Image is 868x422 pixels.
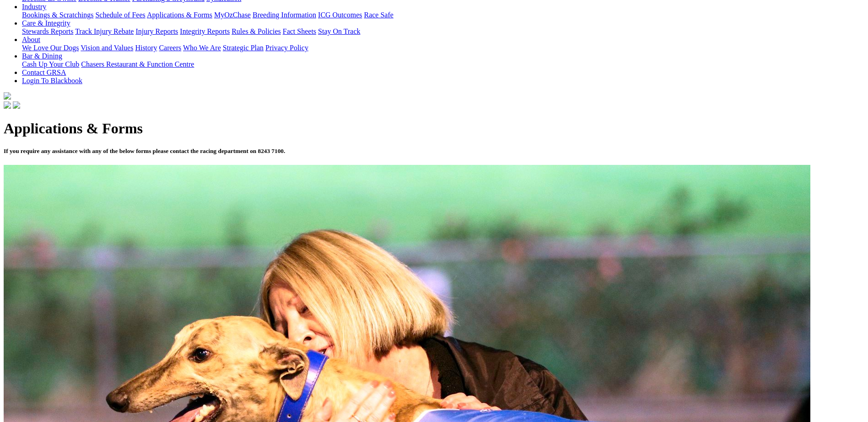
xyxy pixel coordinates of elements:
a: Contact GRSA [22,69,66,76]
a: Privacy Policy [265,44,308,52]
div: Care & Integrity [22,27,864,36]
a: Injury Reports [135,27,178,35]
a: Stay On Track [318,27,360,35]
a: Vision and Values [81,44,133,52]
a: Industry [22,3,46,11]
a: ICG Outcomes [318,11,362,19]
a: Careers [159,44,181,52]
a: Breeding Information [253,11,316,19]
h1: Applications & Forms [4,120,864,137]
div: Industry [22,11,864,19]
a: Race Safe [364,11,393,19]
div: About [22,44,864,52]
a: We Love Our Dogs [22,44,79,52]
a: Rules & Policies [232,27,281,35]
a: Stewards Reports [22,27,73,35]
img: twitter.svg [13,101,20,109]
a: Chasers Restaurant & Function Centre [81,60,194,68]
a: Track Injury Rebate [75,27,134,35]
a: MyOzChase [214,11,251,19]
img: facebook.svg [4,101,11,109]
h5: If you require any assistance with any of the below forms please contact the racing department on... [4,148,864,155]
a: Bar & Dining [22,52,62,60]
a: Who We Are [183,44,221,52]
img: logo-grsa-white.png [4,92,11,100]
a: Cash Up Your Club [22,60,79,68]
a: Schedule of Fees [95,11,145,19]
a: About [22,36,40,43]
a: Applications & Forms [147,11,212,19]
a: Integrity Reports [180,27,230,35]
a: Login To Blackbook [22,77,82,84]
a: History [135,44,157,52]
a: Care & Integrity [22,19,70,27]
div: Bar & Dining [22,60,864,69]
a: Bookings & Scratchings [22,11,93,19]
a: Fact Sheets [283,27,316,35]
a: Strategic Plan [223,44,264,52]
